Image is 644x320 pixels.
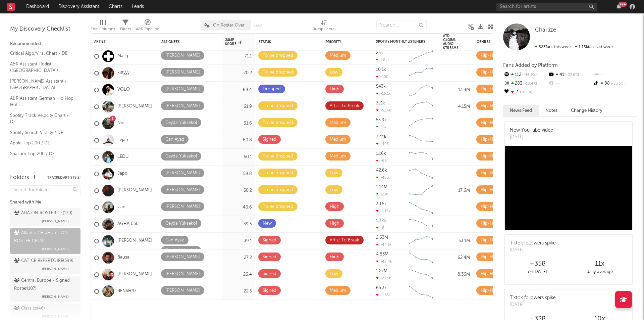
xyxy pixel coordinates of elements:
div: High [330,253,339,261]
div: [PERSON_NAME] [165,68,200,77]
div: -16.1k [376,91,391,96]
a: Maliq [117,53,128,59]
span: Fans Added by Platform [503,63,558,68]
div: 39.5 [225,220,252,228]
svg: Chart title [406,182,436,199]
div: Hip-Hop/Rap [481,169,508,177]
a: A&R Assistant Hotlist ([GEOGRAPHIC_DATA]) [10,60,74,74]
button: Change History [564,105,609,116]
div: Ceyda Yüksekol [165,247,197,255]
div: -69 [376,158,387,163]
div: Signed [263,287,276,295]
div: 59.8 [225,170,252,178]
div: -- [548,79,592,88]
div: High [330,85,339,93]
div: daily average [569,268,631,276]
div: -8 [376,226,384,230]
div: -1.17k [376,209,390,213]
div: 42.6k [376,168,387,173]
span: [PERSON_NAME] [42,265,69,273]
a: ADA ON ROSTER CE(179)[PERSON_NAME] [10,208,80,226]
a: Spotify Search Virality / DE [10,129,74,136]
div: Jump Score [225,38,242,46]
div: ATD Global Audio Streams [443,34,460,50]
div: 4.83M [376,252,388,257]
div: on [DATE] [506,268,569,276]
div: Folders [10,174,29,182]
div: -48.4k [376,259,392,264]
div: Signed [263,136,276,144]
div: Hip-Hop/Rap [481,220,508,228]
div: 60.1 [225,153,252,161]
a: CAT CE REPERTOIRE(399)[PERSON_NAME] [10,256,80,274]
div: 8.36M [443,271,470,279]
div: Artist [94,40,145,44]
div: 4.15M [443,103,470,111]
div: 30.5k [376,202,387,206]
div: Hip-Hop/Rap [481,119,508,127]
div: To be dropped [263,52,293,60]
svg: Chart title [406,149,436,166]
div: Low [330,68,338,77]
a: Lejan [117,137,128,143]
div: 123k [376,192,388,196]
div: 88 [593,79,637,88]
div: Medium [330,136,346,144]
div: 60.8 [225,136,252,144]
div: Hip-Hop/Rap [481,102,508,110]
a: Bausa [117,255,129,261]
div: 61.6 [225,120,252,128]
div: Status [259,40,302,44]
div: Hip-Hop/Rap [481,203,508,211]
div: Tiktok followers spike [510,294,556,302]
div: Hip-Hop/Rap [481,52,508,60]
div: To be dropped [263,152,293,161]
input: Search for artists [496,3,597,11]
div: CAT CE REPERTOIRE ( 399 ) [14,257,73,265]
button: Save [254,24,262,28]
div: Hip-Hop/Rap [481,186,508,194]
div: -463 [376,175,389,180]
div: 50.2 [225,187,252,195]
div: [PERSON_NAME] [165,102,200,110]
a: kittyyy [117,70,129,76]
div: Assignees [161,40,208,44]
div: 2.63M [376,235,388,240]
svg: Chart title [406,166,436,182]
span: [PERSON_NAME] [42,293,69,301]
div: -5.14k [376,108,391,112]
a: Apple Top 200 / DE [10,139,74,147]
div: Jump Score [313,17,335,36]
a: Central Europe - Signed Roster(107)[PERSON_NAME] [10,276,80,302]
span: 1.15k fans last week [535,45,613,49]
div: To be dropped [263,169,293,177]
a: BENSH47 [117,288,137,294]
svg: Chart title [406,283,436,300]
a: Nio [117,121,124,126]
div: 65.3k [376,286,387,290]
div: Low [330,270,338,278]
div: -23.5k [376,276,391,280]
div: 10.1k [376,67,386,72]
div: 7.41k [376,135,386,139]
div: 22.5 [225,287,252,295]
div: -- [593,71,637,79]
div: Classics ( 46 ) [14,305,45,313]
a: VOLO [117,87,130,93]
div: 70.2 [225,69,252,77]
div: Medium [330,119,346,127]
div: 1.72k [376,219,386,223]
div: 11 x [569,260,631,268]
a: Recommended For You [10,161,74,168]
div: New YouTube video [510,127,553,134]
span: [PERSON_NAME] [42,217,69,225]
div: Ceyda Yüksekol [165,119,197,127]
div: Hip-Hop/Rap [481,136,508,144]
div: ADA ON ROSTER CE ( 179 ) [14,209,72,217]
svg: Chart title [406,266,436,283]
div: Filters [120,25,131,33]
div: 99 + [619,2,627,7]
div: 283 [503,79,548,88]
input: Search... [376,20,427,30]
div: Ceyda Yüksekol [165,152,197,161]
